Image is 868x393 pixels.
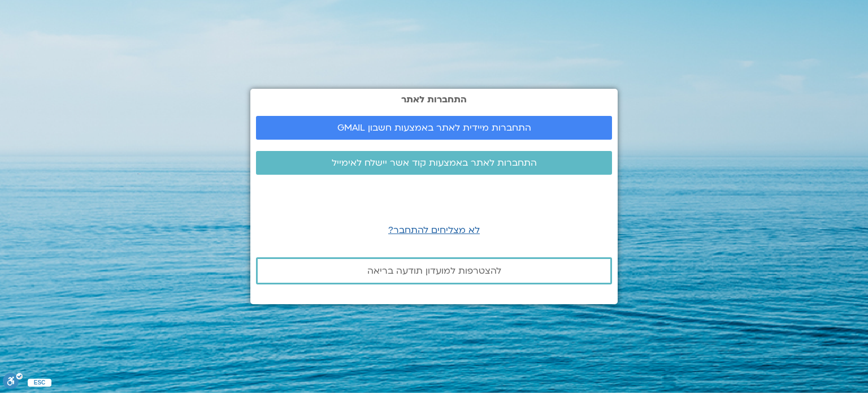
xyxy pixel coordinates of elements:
[256,116,612,140] a: התחברות מיידית לאתר באמצעות חשבון GMAIL
[388,224,480,236] a: לא מצליחים להתחבר?
[256,151,612,175] a: התחברות לאתר באמצעות קוד אשר יישלח לאימייל
[367,266,501,276] span: להצטרפות למועדון תודעה בריאה
[256,257,612,284] a: להצטרפות למועדון תודעה בריאה
[337,123,531,133] span: התחברות מיידית לאתר באמצעות חשבון GMAIL
[332,158,537,168] span: התחברות לאתר באמצעות קוד אשר יישלח לאימייל
[256,94,612,105] h2: התחברות לאתר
